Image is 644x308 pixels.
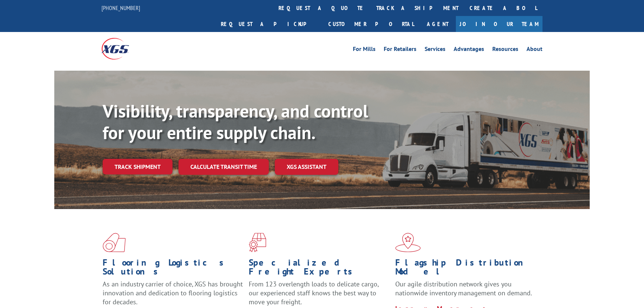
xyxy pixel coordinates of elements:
[103,233,126,252] img: xgs-icon-total-supply-chain-intelligence-red
[425,46,445,54] a: Services
[454,46,484,54] a: Advantages
[323,16,419,32] a: Customer Portal
[178,159,269,175] a: Calculate transit time
[249,233,266,252] img: xgs-icon-focused-on-flooring-red
[103,159,173,174] a: Track shipment
[102,4,140,12] a: [PHONE_NUMBER]
[103,99,368,144] b: Visibility, transparency, and control for your entire supply chain.
[395,258,536,280] h1: Flagship Distribution Model
[353,46,376,54] a: For Mills
[456,16,542,32] a: Join Our Team
[419,16,456,32] a: Agent
[215,16,323,32] a: Request a pickup
[384,46,416,54] a: For Retailers
[395,233,421,252] img: xgs-icon-flagship-distribution-model-red
[275,159,338,175] a: XGS ASSISTANT
[103,258,243,280] h1: Flooring Logistics Solutions
[103,280,243,306] span: As an industry carrier of choice, XGS has brought innovation and dedication to flooring logistics...
[249,258,389,280] h1: Specialized Freight Experts
[395,280,532,297] span: Our agile distribution network gives you nationwide inventory management on demand.
[527,46,542,54] a: About
[492,46,518,54] a: Resources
